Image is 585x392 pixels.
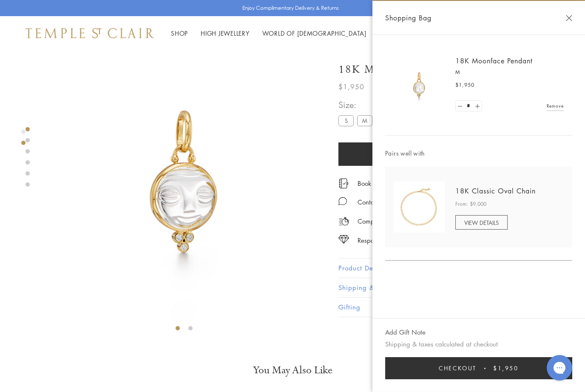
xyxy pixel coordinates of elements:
[358,235,417,246] div: Responsible Sourcing
[201,29,250,37] a: High JewelleryHigh Jewellery
[338,98,395,112] span: Size:
[338,235,349,244] img: icon_sourcing.svg
[394,60,445,111] img: P71852-CRMNFC15
[26,28,154,38] img: Temple St. Clair
[385,339,572,349] p: Shipping & taxes calculated at checkout
[43,40,326,323] img: P71852-CRMNFC15
[338,179,349,188] img: icon_appointment.svg
[456,101,464,111] a: Set quantity to 0
[473,101,481,111] a: Set quantity to 2
[262,29,366,37] a: World of [DEMOGRAPHIC_DATA]World of [DEMOGRAPHIC_DATA]
[21,128,26,152] div: Product gallery navigation
[338,81,364,92] span: $1,950
[171,29,188,37] a: ShopShop
[493,364,519,373] span: $1,950
[385,12,432,23] span: Shopping Bag
[358,179,418,188] a: Book an Appointment
[338,115,354,126] label: S
[338,197,347,205] img: MessageIcon-01_2.svg
[455,68,564,77] p: M
[242,4,339,12] p: Enjoy Complimentary Delivery & Returns
[547,101,564,111] a: Remove
[338,298,559,317] button: Gifting
[338,258,559,278] button: Product Details
[385,327,426,338] button: Add Gift Note
[542,352,576,383] iframe: Gorgias live chat messenger
[464,219,499,227] span: VIEW DETAILS
[357,115,372,126] label: M
[34,364,551,377] h3: You May Also Like
[566,15,572,21] button: Close Shopping Bag
[338,142,531,166] button: Add to bag
[338,278,559,297] button: Shipping & Returns
[171,28,366,39] nav: Main navigation
[338,62,553,77] h1: 18K Medium Moonface Pendant
[439,364,477,373] span: Checkout
[394,182,445,233] img: N88865-OV18
[385,357,572,379] button: Checkout $1,950
[455,186,536,196] a: 18K Classic Oval Chain
[358,197,426,207] div: Contact an Ambassador
[455,215,508,230] a: VIEW DETAILS
[338,216,349,227] img: icon_delivery.svg
[358,216,460,227] p: Complimentary Delivery and Returns
[385,148,572,158] span: Pairs well with
[455,200,486,208] span: From: $9,000
[455,56,533,65] a: 18K Moonface Pendant
[455,81,474,89] span: $1,950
